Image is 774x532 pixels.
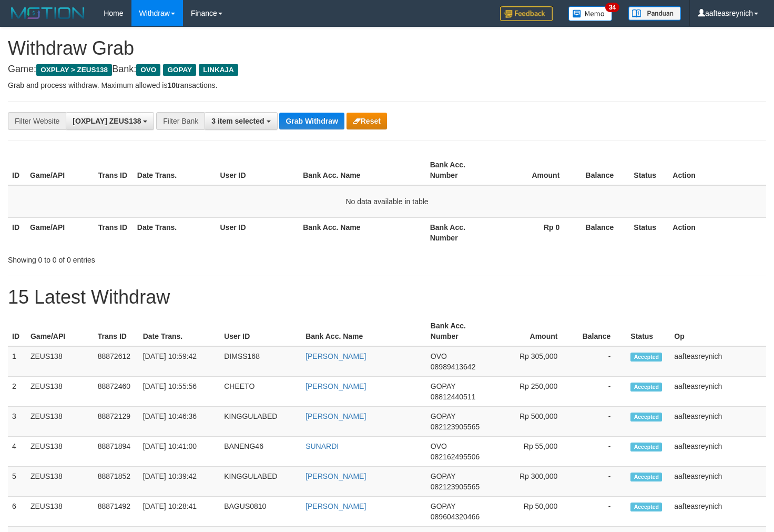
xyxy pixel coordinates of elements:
[305,472,366,480] a: [PERSON_NAME]
[73,117,141,125] span: [OXPLAY] ZEUS138
[431,412,455,420] span: GOPAY
[94,346,139,377] td: 88872612
[26,407,94,437] td: ZEUS138
[670,407,766,437] td: aafteasreynich
[431,442,447,450] span: OVO
[431,472,455,480] span: GOPAY
[347,113,387,129] button: Reset
[26,377,94,407] td: ZEUS138
[426,217,494,247] th: Bank Acc. Number
[494,497,574,527] td: Rp 50,000
[8,346,26,377] td: 1
[133,155,216,185] th: Date Trans.
[605,3,619,12] span: 34
[575,217,629,247] th: Balance
[573,377,626,407] td: -
[8,250,314,265] div: Showing 0 to 0 of 0 entries
[299,217,425,247] th: Bank Acc. Name
[133,217,216,247] th: Date Trans.
[216,155,299,185] th: User ID
[139,437,220,467] td: [DATE] 10:41:00
[575,155,629,185] th: Balance
[26,155,94,185] th: Game/API
[139,497,220,527] td: [DATE] 10:28:41
[163,64,196,76] span: GOPAY
[573,407,626,437] td: -
[431,502,455,510] span: GOPAY
[494,316,574,346] th: Amount
[8,185,766,218] td: No data available in table
[8,64,766,75] h4: Game: Bank:
[670,437,766,467] td: aafteasreynich
[573,316,626,346] th: Balance
[220,467,301,497] td: KINGGULABED
[494,377,574,407] td: Rp 250,000
[139,316,220,346] th: Date Trans.
[211,117,264,125] span: 3 item selected
[8,217,26,247] th: ID
[8,80,766,91] p: Grab and process withdraw. Maximum allowed is transactions.
[670,467,766,497] td: aafteasreynich
[301,316,426,346] th: Bank Acc. Name
[8,112,66,130] div: Filter Website
[494,155,576,185] th: Amount
[94,155,133,185] th: Trans ID
[630,353,662,362] span: Accepted
[494,467,574,497] td: Rp 300,000
[139,377,220,407] td: [DATE] 10:55:56
[628,6,681,21] img: panduan.png
[431,382,455,390] span: GOPAY
[220,377,301,407] td: CHEETO
[629,155,668,185] th: Status
[500,6,553,21] img: Feedback.jpg
[431,363,476,371] span: Copy 08989413642 to clipboard
[573,346,626,377] td: -
[66,112,154,130] button: [OXPLAY] ZEUS138
[94,217,133,247] th: Trans ID
[494,346,574,377] td: Rp 305,000
[8,287,766,308] h1: 15 Latest Withdraw
[494,217,576,247] th: Rp 0
[630,443,662,451] span: Accepted
[220,316,301,346] th: User ID
[26,217,94,247] th: Game/API
[94,497,139,527] td: 88871492
[494,437,574,467] td: Rp 55,000
[299,155,425,185] th: Bank Acc. Name
[431,423,480,431] span: Copy 082123905565 to clipboard
[220,437,301,467] td: BANENG46
[220,407,301,437] td: KINGGULABED
[626,316,670,346] th: Status
[8,437,26,467] td: 4
[8,5,88,21] img: MOTION_logo.png
[279,113,344,129] button: Grab Withdraw
[156,112,205,130] div: Filter Bank
[199,64,238,76] span: LINKAJA
[670,346,766,377] td: aafteasreynich
[630,413,662,421] span: Accepted
[139,407,220,437] td: [DATE] 10:46:36
[26,346,94,377] td: ZEUS138
[573,497,626,527] td: -
[305,352,366,360] a: [PERSON_NAME]
[670,316,766,346] th: Op
[431,393,476,401] span: Copy 08812440511 to clipboard
[36,64,112,76] span: OXPLAY > ZEUS138
[668,217,766,247] th: Action
[8,155,26,185] th: ID
[205,112,277,130] button: 3 item selected
[630,503,662,511] span: Accepted
[26,316,94,346] th: Game/API
[305,382,366,390] a: [PERSON_NAME]
[8,38,766,59] h1: Withdraw Grab
[305,502,366,510] a: [PERSON_NAME]
[94,467,139,497] td: 88871852
[494,407,574,437] td: Rp 500,000
[630,383,662,392] span: Accepted
[670,377,766,407] td: aafteasreynich
[94,316,139,346] th: Trans ID
[94,377,139,407] td: 88872460
[668,155,766,185] th: Action
[629,217,668,247] th: Status
[8,316,26,346] th: ID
